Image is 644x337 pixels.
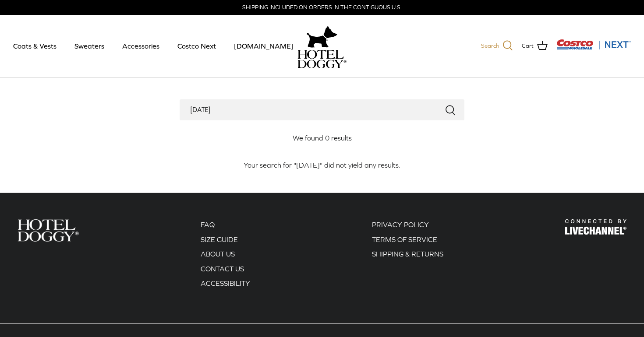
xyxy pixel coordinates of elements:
img: Hotel Doggy Costco Next [18,219,79,242]
div: Secondary navigation [363,219,452,293]
span: Search [481,42,499,51]
a: SHIPPING & RETURNS [372,250,443,258]
a: ABOUT US [201,250,235,258]
a: Sweaters [67,31,112,61]
p: Your search for "[DATE]" did not yield any results. [13,160,631,171]
img: Hotel Doggy Costco Next [565,219,626,235]
a: [DOMAIN_NAME] [226,31,301,61]
a: PRIVACY POLICY [372,221,429,228]
img: Costco Next [556,39,631,50]
a: hoteldoggy.com hoteldoggycom [297,24,347,68]
img: hoteldoggy.com [307,24,337,50]
a: TERMS OF SERVICE [372,235,437,243]
a: ACCESSIBILITY [201,279,250,287]
a: Accessories [114,31,167,61]
a: Search [481,40,513,52]
div: Secondary navigation [192,219,259,293]
a: Costco Next [170,31,224,61]
a: SIZE GUIDE [201,235,238,243]
a: FAQ [201,221,215,228]
span: Cart [522,42,534,51]
a: Visit Costco Next [556,45,631,51]
a: CONTACT US [201,265,244,273]
a: Coats & Vests [5,31,64,61]
button: Submit [445,104,456,116]
img: hoteldoggycom [297,50,347,68]
div: We found 0 results [13,133,631,144]
a: Cart [522,40,548,52]
input: Search Store [180,99,464,120]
